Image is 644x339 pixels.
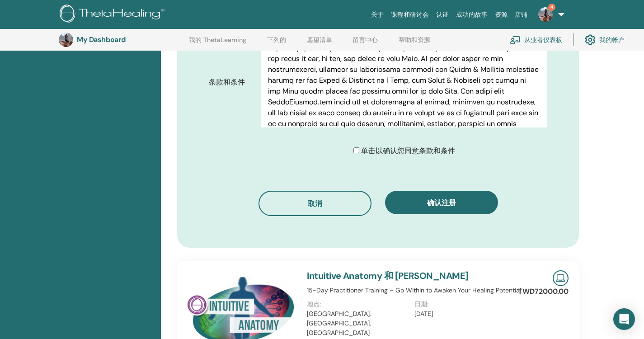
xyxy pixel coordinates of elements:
a: 资源 [491,6,511,23]
img: default.jpg [538,7,553,22]
a: 帮助和资源 [399,36,430,51]
p: 15-Day Practitioner Training – Go Within to Awaken Your Healing Potential [307,286,522,295]
div: Open Intercom Messenger [613,308,635,330]
a: 关于 [367,6,387,23]
img: cog.svg [585,32,596,47]
p: [GEOGRAPHIC_DATA], [GEOGRAPHIC_DATA], [GEOGRAPHIC_DATA] [307,309,409,338]
h3: My Dashboard [77,35,167,44]
p: 地点: [307,300,409,309]
p: 日期: [414,300,516,309]
button: 确认注册 [385,191,498,214]
a: 下列的 [267,36,286,51]
p: TWD72000.00 [518,286,569,297]
a: 认证 [432,6,452,23]
a: 我的 ThetaLearning [189,36,246,51]
a: 店铺 [511,6,531,23]
a: 留言中心 [353,36,378,51]
span: 单击以确认您同意条款和条件 [361,146,455,155]
a: 成功的故事 [452,6,491,23]
img: default.jpg [59,33,73,47]
button: 取消 [259,191,371,216]
p: [DATE] [414,309,516,319]
span: 确认注册 [427,198,456,207]
span: 4 [548,4,555,11]
a: 我的帐户 [585,30,625,50]
label: 条款和条件 [202,74,261,91]
img: logo.png [60,5,168,25]
a: Intuitive Anatomy 和 [PERSON_NAME] [307,270,468,282]
a: 从业者仪表板 [510,30,562,50]
img: chalkboard-teacher.svg [510,36,521,44]
span: 取消 [308,199,322,208]
a: 课程和研讨会 [387,6,432,23]
a: 愿望清单 [307,36,332,51]
img: Live Online Seminar [553,270,569,286]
